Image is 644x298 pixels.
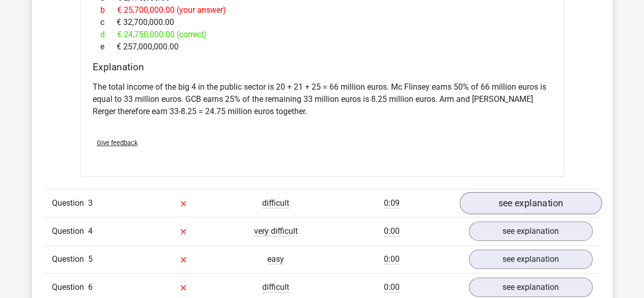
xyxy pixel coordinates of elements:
div: € 24,750,000.00 (correct) [93,29,552,41]
div: € 25,700,000.00 (your answer) [93,4,552,16]
span: easy [267,254,284,264]
a: see explanation [469,250,593,269]
p: The total income of the big 4 in the public sector is 20 + 21 + 25 = 66 million euros. Mc Flinsey... [93,81,552,118]
span: difficult [262,198,289,208]
span: 0:00 [384,254,400,264]
span: 5 [88,254,93,264]
div: € 257,000,000.00 [93,41,552,53]
h4: Explanation [93,61,552,73]
span: Give feedback [97,139,137,147]
span: Question [52,197,88,209]
span: Question [52,281,88,293]
span: c [100,16,117,29]
span: 0:00 [384,282,400,292]
span: difficult [262,282,289,292]
a: see explanation [469,278,593,297]
span: 6 [88,282,93,292]
span: e [100,41,117,53]
a: see explanation [459,192,601,214]
span: 4 [88,226,93,236]
span: Question [52,253,88,265]
span: Question [52,225,88,237]
span: very difficult [254,226,298,236]
div: € 32,700,000.00 [93,16,552,29]
span: 0:09 [384,198,400,208]
span: 3 [88,198,93,208]
a: see explanation [469,222,593,241]
span: 0:00 [384,226,400,236]
span: b [100,4,117,16]
span: d [100,29,117,41]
